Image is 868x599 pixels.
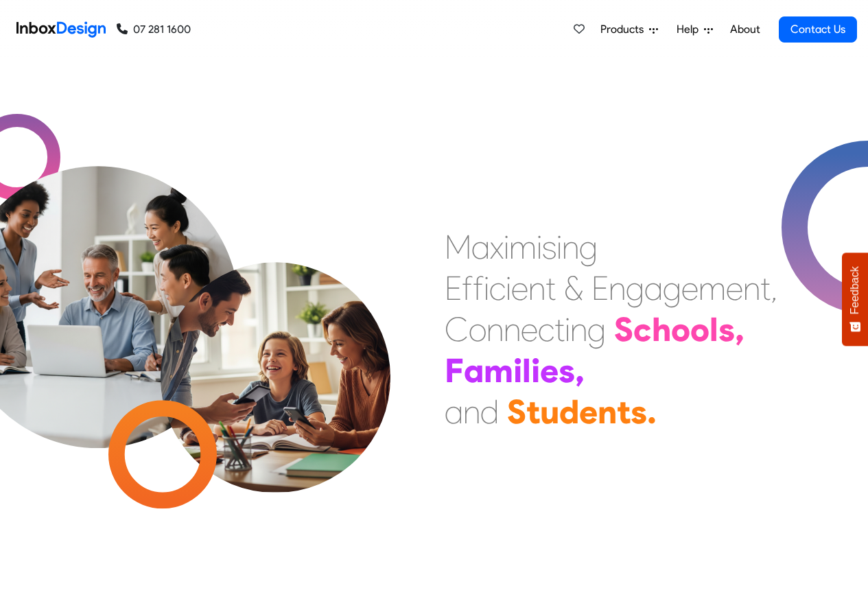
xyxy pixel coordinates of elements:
div: n [528,268,546,309]
div: o [469,309,486,350]
div: g [626,268,644,309]
div: d [559,391,579,432]
a: About [726,16,764,43]
div: s [718,309,735,350]
div: t [546,268,556,309]
div: m [509,226,537,268]
div: S [507,391,526,432]
div: i [556,226,562,268]
div: t [617,391,631,432]
div: i [484,268,489,309]
div: n [463,391,480,432]
div: c [633,309,652,350]
div: i [537,226,542,268]
div: a [644,268,663,309]
a: Help [671,16,718,43]
div: a [445,391,463,432]
a: 07 281 1600 [117,21,191,38]
div: S [614,309,633,350]
div: Maximising Efficient & Engagement, Connecting Schools, Families, and Students. [445,226,777,432]
div: e [521,309,538,350]
div: s [559,350,575,391]
div: n [562,226,579,268]
div: n [743,268,760,309]
div: d [480,391,499,432]
div: i [513,350,522,391]
div: n [609,268,626,309]
div: o [671,309,690,350]
div: s [542,226,556,268]
div: a [471,226,490,268]
div: , [735,309,744,350]
a: Products [595,16,664,43]
div: E [591,268,609,309]
div: & [564,268,583,309]
div: l [522,350,531,391]
div: E [445,268,462,309]
div: , [575,350,585,391]
div: i [506,268,511,309]
div: , [771,268,777,309]
div: a [464,350,484,391]
div: m [699,268,726,309]
a: Contact Us [779,16,857,43]
div: e [511,268,528,309]
div: C [445,309,469,350]
div: e [726,268,743,309]
span: Help [677,21,704,38]
div: i [565,309,570,350]
div: n [486,309,504,350]
img: parents_with_child.png [132,205,419,493]
div: . [647,391,657,432]
div: g [587,309,606,350]
span: Products [600,21,649,38]
div: e [681,268,699,309]
div: n [570,309,587,350]
div: n [598,391,617,432]
div: n [504,309,521,350]
div: x [490,226,504,268]
div: t [526,391,540,432]
span: Feedback [849,266,861,314]
div: t [554,309,565,350]
div: t [760,268,771,309]
div: f [462,268,473,309]
div: c [489,268,506,309]
div: g [663,268,681,309]
div: g [579,226,598,268]
div: m [484,350,513,391]
div: F [445,350,464,391]
div: c [538,309,554,350]
div: f [473,268,484,309]
div: i [504,226,509,268]
div: o [690,309,709,350]
div: s [631,391,647,432]
button: Feedback - Show survey [842,252,868,346]
div: u [540,391,559,432]
div: M [445,226,471,268]
div: l [709,309,718,350]
div: h [652,309,671,350]
div: i [531,350,540,391]
div: e [540,350,559,391]
div: e [579,391,598,432]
